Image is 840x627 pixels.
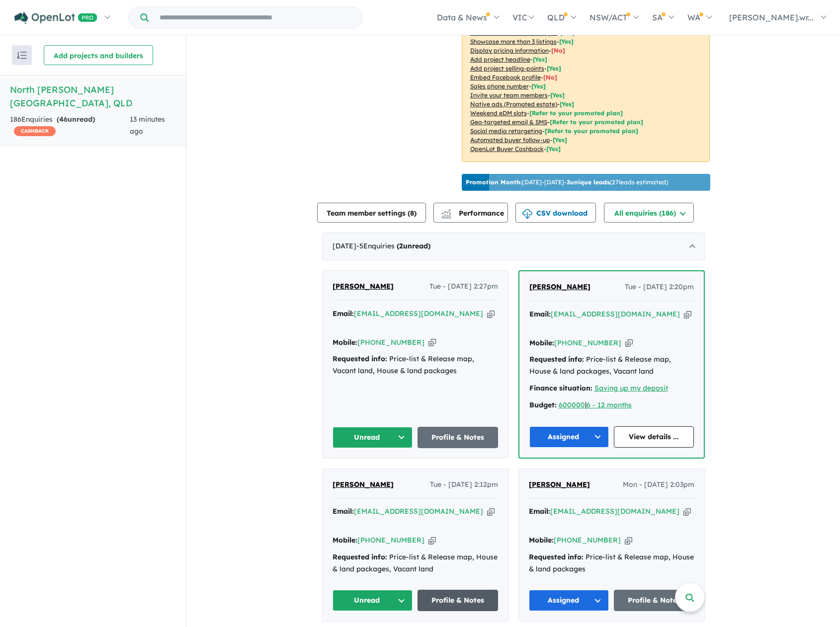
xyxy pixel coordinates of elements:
[130,115,165,136] span: 13 minutes ago
[543,74,557,81] span: [ No ]
[529,355,584,364] strong: Requested info:
[441,212,451,219] img: bar-chart.svg
[44,45,153,65] button: Add projects and builders
[529,310,551,318] strong: Email:
[529,400,557,409] strong: Budget:
[333,309,354,318] strong: Email:
[430,479,498,491] span: Tue - [DATE] 2:12pm
[529,282,590,291] span: [PERSON_NAME]
[466,178,522,186] b: Promotion Month:
[356,241,430,250] span: - 5 Enquir ies
[529,384,592,392] strong: Finance situation:
[625,338,633,348] button: Copy
[333,427,413,448] button: Unread
[529,507,550,516] strong: Email:
[470,38,557,45] u: Showcase more than 3 listings
[322,233,705,260] div: [DATE]
[333,590,413,611] button: Unread
[550,118,643,126] span: [Refer to your promoted plan]
[529,479,590,491] a: [PERSON_NAME]
[357,338,424,347] a: [PHONE_NUMBER]
[551,310,680,318] a: [EMAIL_ADDRESS][DOMAIN_NAME]
[14,126,56,136] span: CASHBACK
[410,209,414,218] span: 8
[428,337,436,348] button: Copy
[470,136,550,144] u: Automated buyer follow-up
[529,109,623,117] span: [Refer to your promoted plan]
[466,178,668,187] p: [DATE] - [DATE] - ( 27 leads estimated)
[729,12,814,22] span: [PERSON_NAME].wr...
[397,241,430,250] strong: ( unread)
[470,109,527,117] u: Weekend eDM slots
[550,507,679,516] a: [EMAIL_ADDRESS][DOMAIN_NAME]
[151,7,360,28] input: Try estate name, suburb, builder or developer
[470,145,544,153] u: OpenLot Buyer Cashback
[545,127,638,135] span: [Refer to your promoted plan]
[333,354,387,363] strong: Requested info:
[470,127,542,135] u: Social media retargeting
[529,354,694,378] div: Price-list & Release map, House & land packages, Vacant land
[470,91,548,99] u: Invite your team members
[550,91,565,99] span: [ Yes ]
[559,400,585,409] a: 600000
[614,426,694,448] a: View details ...
[554,338,621,347] a: [PHONE_NUMBER]
[587,400,632,409] a: 6 - 12 months
[470,56,530,63] u: Add project headline
[441,209,450,215] img: line-chart.svg
[529,590,609,611] button: Assigned
[594,384,668,392] a: Saving up my deposit
[470,118,547,126] u: Geo-targeted email & SMS
[529,399,694,411] div: |
[357,536,424,545] a: [PHONE_NUMBER]
[333,338,357,347] strong: Mobile:
[399,241,403,250] span: 2
[522,209,532,219] img: download icon
[470,47,549,54] u: Display pricing information
[429,281,498,293] span: Tue - [DATE] 2:27pm
[470,65,544,72] u: Add project selling-points
[529,281,590,293] a: [PERSON_NAME]
[529,551,694,575] div: Price-list & Release map, House & land packages
[529,480,590,489] span: [PERSON_NAME]
[623,479,694,491] span: Mon - [DATE] 2:03pm
[567,178,610,186] b: 3 unique leads
[625,281,694,293] span: Tue - [DATE] 2:20pm
[333,281,394,293] a: [PERSON_NAME]
[533,56,547,63] span: [ Yes ]
[57,115,95,124] strong: ( unread)
[529,338,554,347] strong: Mobile:
[529,552,584,561] strong: Requested info:
[529,426,609,448] button: Assigned
[553,136,567,144] span: [Yes]
[354,309,483,318] a: [EMAIL_ADDRESS][DOMAIN_NAME]
[59,115,68,124] span: 46
[333,282,394,291] span: [PERSON_NAME]
[10,114,130,138] div: 186 Enquir ies
[443,209,504,218] span: Performance
[487,506,495,517] button: Copy
[10,83,176,110] h5: North [PERSON_NAME][GEOGRAPHIC_DATA] , QLD
[418,427,498,448] a: Profile & Notes
[433,203,508,223] button: Performance
[17,52,27,59] img: sort.svg
[14,12,97,24] img: Openlot PRO Logo White
[470,74,541,81] u: Embed Facebook profile
[333,480,394,489] span: [PERSON_NAME]
[317,203,426,223] button: Team member settings (8)
[614,590,694,611] a: Profile & Notes
[418,590,498,611] a: Profile & Notes
[554,536,621,545] a: [PHONE_NUMBER]
[546,145,561,153] span: [Yes]
[547,65,561,72] span: [ Yes ]
[470,82,529,90] u: Sales phone number
[559,38,574,45] span: [ Yes ]
[625,535,632,546] button: Copy
[684,309,691,319] button: Copy
[333,479,394,491] a: [PERSON_NAME]
[560,100,574,108] span: [Yes]
[470,100,557,108] u: Native ads (Promoted estate)
[428,535,436,546] button: Copy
